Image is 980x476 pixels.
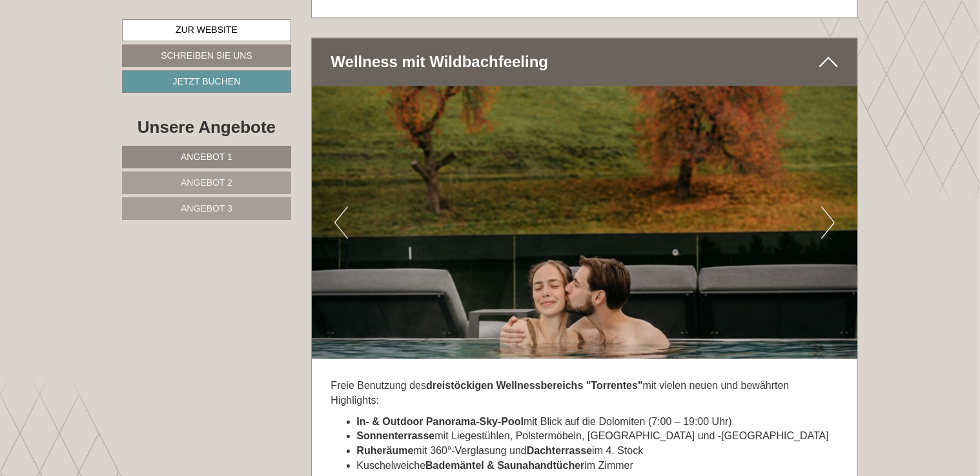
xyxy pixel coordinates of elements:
[122,115,291,139] div: Unsere Angebote
[181,152,232,162] span: Angebot 1
[122,45,291,67] a: Schreiben Sie uns
[357,459,839,473] li: Kuschelweiche im Zimmer
[426,380,643,391] strong: dreistöckigen Wellnessbereichs "Torrentes"
[122,70,291,93] a: Jetzt buchen
[357,416,524,427] strong: In- & Outdoor Panorama-Sky-Pool
[357,415,839,430] li: mit Blick auf die Dolomiten (7:00 – 19:00 Uhr)
[331,379,839,408] p: Freie Benutzung des mit vielen neuen und bewährten Highlights:
[122,19,291,41] a: Zur Website
[357,444,839,459] li: mit 360°-Verglasung und im 4. Stock
[357,445,414,456] strong: Ruheräume
[181,177,232,188] span: Angebot 2
[312,38,858,86] div: Wellness mit Wildbachfeeling
[527,445,592,456] strong: Dachterrasse
[357,429,839,444] li: mit Liegestühlen, Polstermöbeln, [GEOGRAPHIC_DATA] und -[GEOGRAPHIC_DATA]
[357,430,435,441] strong: Sonnenterrasse
[334,206,348,239] button: Previous
[181,203,232,213] span: Angebot 3
[425,460,584,471] strong: Bademäntel & Saunahandtücher
[821,206,835,239] button: Next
